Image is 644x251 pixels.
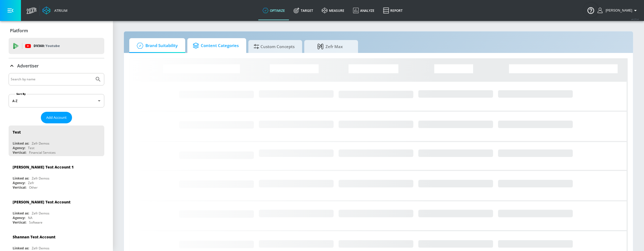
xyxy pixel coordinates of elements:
[45,43,60,49] p: Youtube
[598,7,639,14] button: [PERSON_NAME]
[13,234,55,239] div: Shannan Test Account
[13,130,21,135] div: Test
[17,63,39,69] p: Advertiser
[15,92,27,96] label: Sort By
[13,211,29,216] div: Linked as:
[28,181,34,185] div: Zefr
[9,23,104,38] div: Platform
[349,1,379,20] a: Analyze
[32,211,49,216] div: Zefr Demos
[28,146,34,150] div: Test
[379,1,407,20] a: Report
[29,150,56,155] div: Financial Services
[289,1,317,20] a: Target
[34,43,60,49] p: DV360:
[29,220,42,225] div: Software
[13,216,25,220] div: Agency:
[631,18,639,21] span: v 4.25.4
[135,39,178,52] span: Brand Suitability
[9,58,104,73] div: Advertiser
[254,40,295,53] span: Custom Concepts
[583,3,598,18] button: Open Resource Center
[32,141,49,146] div: Zefr Demos
[13,220,26,225] div: Vertical:
[9,195,104,226] div: [PERSON_NAME] Test AccountLinked as:Zefr DemosAgency:NAVertical:Software
[29,185,38,190] div: Other
[13,185,26,190] div: Vertical:
[32,246,49,250] div: Zefr Demos
[9,160,104,191] div: [PERSON_NAME] Test Account 1Linked as:Zefr DemosAgency:ZefrVertical:Other
[13,199,70,205] div: [PERSON_NAME] Test Account
[9,125,104,156] div: TestLinked as:Zefr DemosAgency:TestVertical:Financial Services
[13,146,25,150] div: Agency:
[11,76,92,83] input: Search by name
[52,8,67,13] div: Atrium
[13,164,74,170] div: [PERSON_NAME] Test Account 1
[193,39,239,52] span: Content Categories
[9,94,104,107] div: A-Z
[317,1,349,20] a: measure
[13,176,29,181] div: Linked as:
[13,181,25,185] div: Agency:
[258,1,289,20] a: optimize
[13,150,26,155] div: Vertical:
[9,38,104,54] div: DV360: Youtube
[13,246,29,250] div: Linked as:
[46,114,67,121] span: Add Account
[32,176,49,181] div: Zefr Demos
[42,6,67,15] a: Atrium
[28,216,33,220] div: NA
[310,40,350,53] span: Zefr Max
[41,112,72,123] button: Add Account
[13,141,29,146] div: Linked as:
[10,28,28,34] p: Platform
[603,9,632,12] span: login as: stefan.butura@zefr.com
